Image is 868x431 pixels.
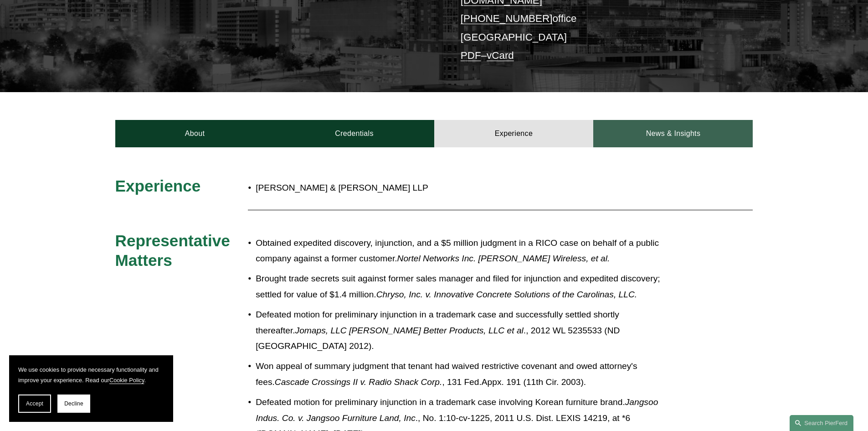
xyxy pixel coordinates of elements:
[397,254,610,263] em: Nortel Networks Inc. [PERSON_NAME] Wireless, et al.
[461,50,481,61] a: PDF
[57,395,90,413] button: Decline
[256,235,673,267] p: Obtained expedited discovery, injunction, and a $5 million judgment in a RICO case on behalf of a...
[275,377,442,387] em: Cascade Crossings II v. Radio Shack Corp.
[376,290,637,299] em: Chryso, Inc. v. Innovative Concrete Solutions of the Carolinas, LLC.
[256,180,673,196] p: [PERSON_NAME] & [PERSON_NAME] LLP
[593,120,753,147] a: News & Insights
[26,400,43,407] span: Accept
[256,397,660,423] em: Jangsoo Indus. Co. v. Jangsoo Furniture Land, Inc
[461,13,553,24] a: [PHONE_NUMBER]
[115,120,275,147] a: About
[487,50,514,61] a: vCard
[295,326,524,335] em: Jomaps, LLC [PERSON_NAME] Better Products, LLC et al
[109,377,144,384] a: Cookie Policy
[9,355,173,422] section: Cookie banner
[275,120,434,147] a: Credentials
[256,271,673,302] p: Brought trade secrets suit against former sales manager and filed for injunction and expedited di...
[790,415,853,431] a: Search this site
[64,400,83,407] span: Decline
[256,358,673,390] p: Won appeal of summary judgment that tenant had waived restrictive covenant and owed attorney's fe...
[115,177,201,195] span: Experience
[115,232,235,270] span: Representative Matters
[434,120,594,147] a: Experience
[18,395,51,413] button: Accept
[256,307,673,354] p: Defeated motion for preliminary injunction in a trademark case and successfully settled shortly t...
[18,364,164,385] p: We use cookies to provide necessary functionality and improve your experience. Read our .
